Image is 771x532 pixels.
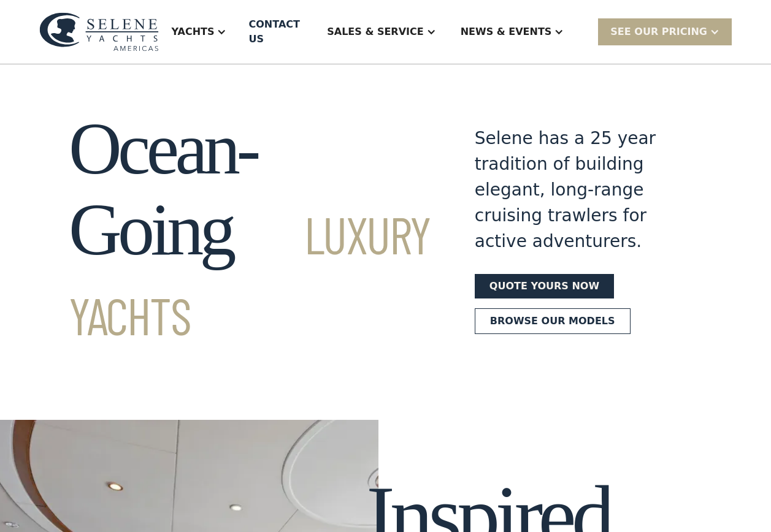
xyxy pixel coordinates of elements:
[475,308,631,334] a: Browse our models
[598,18,732,45] div: SEE Our Pricing
[461,25,552,39] div: News & EVENTS
[69,203,431,346] span: Luxury Yachts
[248,17,305,47] div: Contact US
[69,108,431,351] h1: Ocean-Going
[610,25,707,39] div: SEE Our Pricing
[475,274,614,298] a: Quote yours now
[475,126,702,254] div: Selene has a 25 year tradition of building elegant, long-range cruising trawlers for active adven...
[315,7,448,56] div: Sales & Service
[327,25,423,39] div: Sales & Service
[171,25,214,39] div: Yachts
[159,7,239,56] div: Yachts
[39,12,159,51] img: logo
[448,7,577,56] div: News & EVENTS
